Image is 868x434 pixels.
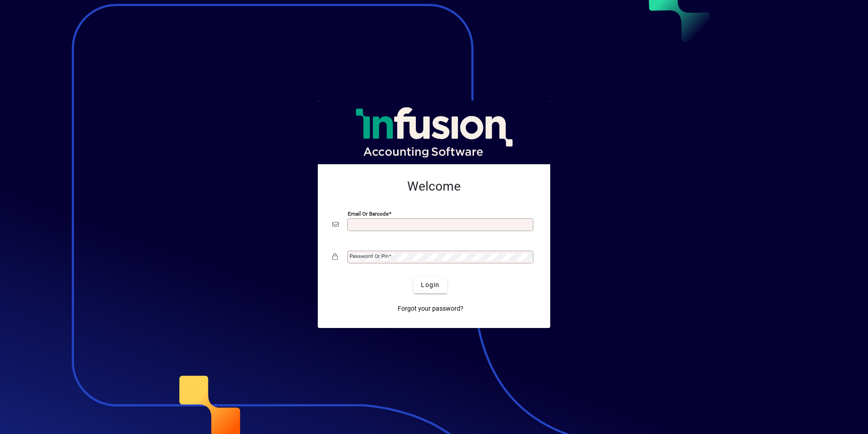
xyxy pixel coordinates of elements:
span: Login [421,280,439,290]
mat-label: Password or Pin [350,253,389,259]
span: Forgot your password? [398,304,464,313]
a: Forgot your password? [394,301,467,317]
mat-label: Email or Barcode [348,210,389,217]
button: Login [414,277,447,293]
h2: Welcome [332,179,536,194]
